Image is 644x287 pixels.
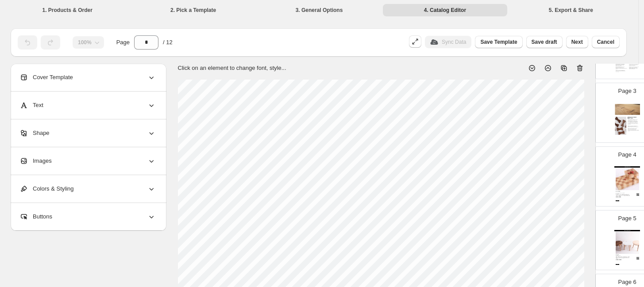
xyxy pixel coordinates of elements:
[597,38,614,46] span: Cancel
[178,64,286,73] p: Click on an element to change font, style...
[592,36,620,48] button: Cancel
[636,257,639,260] img: qrcode
[616,196,630,197] div: $30.00 - $200.00
[614,103,640,139] img: cover page
[19,101,43,110] span: Text
[616,200,619,202] div: Buy Now
[636,193,639,196] img: qrcode
[163,38,173,47] span: / 12
[526,36,563,48] button: Save draft
[616,256,630,256] div: Furniture, Low table
[616,193,630,194] div: Accessories, boxes, container Essentials
[116,38,130,47] span: Page
[616,168,639,190] img: primaryImage
[19,129,50,138] span: Shape
[19,157,52,165] span: Images
[618,87,636,96] p: Page 3
[616,232,639,253] img: primaryImage
[618,150,636,159] p: Page 4
[616,264,619,265] div: Buy Now
[618,214,636,223] p: Page 5
[616,259,630,260] div: $100.00 - $200.00
[616,255,636,256] div: Circles 60
[566,36,588,48] button: Next
[19,73,73,82] span: Cover Template
[480,38,517,46] span: Save Template
[614,166,640,168] div: Featured Product
[19,212,52,221] span: Buttons
[616,256,630,259] div: Circles 60 is a versatile modular table system designed for flexibility and mobility. Featuring a...
[475,36,522,48] button: Save Template
[618,278,636,287] p: Page 6
[571,38,583,46] span: Next
[19,184,73,193] span: Colors & Styling
[616,191,636,192] div: Extrude S.M.L
[532,38,557,46] span: Save draft
[616,194,630,196] div: Extrude S, M, L is a log reimagined in your own way. Expertly crafted, these pieces are assembled...
[614,230,640,231] div: Featured Product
